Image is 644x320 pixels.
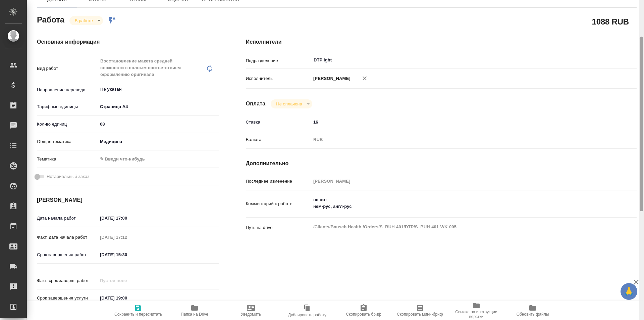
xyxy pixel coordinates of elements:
[110,301,166,320] button: Сохранить и пересчитать
[346,312,381,317] span: Скопировать бриф
[37,295,98,302] p: Срок завершения услуги
[246,38,637,46] h4: Исполнители
[271,99,312,108] div: В работе
[311,176,604,186] input: Пустое поле
[392,301,448,320] button: Скопировать мини-бриф
[274,101,304,107] button: Не оплачена
[73,18,95,24] button: В работе
[600,59,602,61] button: Open
[504,301,561,320] button: Обновить файлы
[98,293,156,303] input: ✎ Введи что-нибудь
[98,276,156,285] input: Пустое поле
[448,301,504,320] button: Ссылка на инструкции верстки
[246,159,637,168] h4: Дополнительно
[621,283,637,300] button: 🙏
[246,224,311,231] p: Путь на drive
[69,16,103,25] div: В работе
[215,89,217,90] button: Open
[452,310,500,319] span: Ссылка на инструкции верстки
[37,277,98,284] p: Факт. срок заверш. работ
[98,213,156,223] input: ✎ Введи что-нибудь
[246,200,311,207] p: Комментарий к работе
[37,252,98,258] p: Срок завершения работ
[288,313,326,317] span: Дублировать работу
[166,301,223,320] button: Папка на Drive
[517,312,549,317] span: Обновить файлы
[246,178,311,185] p: Последнее изменение
[100,156,211,163] div: ✎ Введи что-нибудь
[114,312,162,317] span: Сохранить и пересчитать
[311,194,604,212] textarea: не нот нем-рус, англ-рус
[246,57,311,64] p: Подразделение
[98,119,219,129] input: ✎ Введи что-нибудь
[37,215,98,222] p: Дата начала работ
[98,136,219,147] div: Медицина
[223,301,279,320] button: Уведомить
[98,101,219,112] div: Страница А4
[311,221,604,233] textarea: /Clients/Bausch Health /Orders/S_BUH-401/DTP/S_BUH-401-WK-005
[623,284,635,299] span: 🙏
[37,87,98,93] p: Направление перевода
[246,100,266,108] h4: Оплата
[37,234,98,241] p: Факт. дата начала работ
[37,138,98,145] p: Общая тематика
[37,103,98,110] p: Тарифные единицы
[311,75,351,82] p: [PERSON_NAME]
[397,312,443,317] span: Скопировать мини-бриф
[98,250,156,260] input: ✎ Введи что-нибудь
[335,301,392,320] button: Скопировать бриф
[47,173,89,180] span: Нотариальный заказ
[37,121,98,128] p: Кол-во единиц
[37,156,98,163] p: Тематика
[37,65,98,72] p: Вид работ
[181,312,208,317] span: Папка на Drive
[311,117,604,127] input: ✎ Введи что-нибудь
[37,196,219,204] h4: [PERSON_NAME]
[37,13,64,25] h2: Работа
[592,16,629,27] h2: 1088 RUB
[311,134,604,145] div: RUB
[357,71,372,86] button: Удалить исполнителя
[98,232,156,242] input: Пустое поле
[246,75,311,82] p: Исполнитель
[279,301,335,320] button: Дублировать работу
[241,312,261,317] span: Уведомить
[246,119,311,126] p: Ставка
[98,153,219,165] div: ✎ Введи что-нибудь
[246,136,311,143] p: Валюта
[37,38,219,46] h4: Основная информация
